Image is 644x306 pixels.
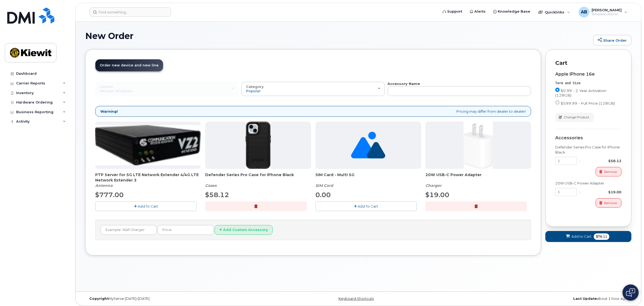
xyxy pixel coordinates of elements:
[583,158,621,163] div: $58.12
[339,297,374,301] a: Keyboard Shortcuts
[387,81,420,86] strong: Accessory Name
[555,88,606,97] span: $0.99 - 2 Year Activation (128GB)
[596,167,621,176] button: Remove
[95,125,201,165] img: Casa_Sysem.png
[577,158,583,163] div: x
[246,89,261,93] span: Popular
[573,297,597,301] strong: Last Update
[449,297,631,301] div: about 1 hour ago
[425,172,531,188] div: 20W USB-C Power Adapter
[205,172,311,183] span: Defender Series Pro Case for iPhone Black
[596,198,621,208] button: Remove
[241,82,385,96] button: Category Popular
[245,122,271,169] img: defenderiphone14.png
[205,183,216,188] em: Cases
[604,169,617,174] span: Remove
[315,172,421,183] span: SIM Card - Multi 5G
[100,109,118,114] strong: Warning!
[358,204,378,208] span: Add To Cart
[555,88,560,92] input: $0.99 - 2 Year Activation (128GB)
[555,81,621,86] div: Term and Size
[315,191,331,199] span: 0.00
[425,172,531,183] span: 20W USB-C Power Adapter
[564,115,589,120] span: Change Product
[95,106,531,117] div: Pricing may differ from dealer to dealer!
[351,122,385,169] img: no_image_found-2caef05468ed5679b831cfe6fc140e25e0c280774317ffc20a367ab7fd17291e.png
[555,72,621,77] div: Apple iPhone 16e
[555,100,560,105] input: $599.99 - Full Price (128GB)
[555,136,621,140] div: Accessories
[626,288,635,297] img: Open chat
[95,172,201,183] span: PTP Server for 5G LTE Network Extender 4/4G LTE Network Extender 3
[95,183,113,188] em: Antenna
[158,225,214,235] input: Price
[577,190,583,195] div: x
[101,225,157,235] input: Example: Wall Charger
[545,231,631,242] button: Add to Cart $78.11
[425,191,449,199] span: $19.00
[315,183,333,188] em: SIM Card
[464,122,493,169] img: apple20w.jpg
[571,234,592,239] span: Add to Cart
[100,63,159,67] span: Order new device and new line
[95,191,124,199] span: $777.00
[95,172,201,188] div: PTP Server for 5G LTE Network Extender 4/4G LTE Network Extender 3
[604,201,617,205] span: Remove
[205,191,229,199] span: $58.12
[89,297,109,301] strong: Copyright
[594,233,609,240] span: $78.11
[555,113,594,122] button: Change Product
[555,181,621,186] div: 20W USB-C Power Adapter
[583,190,621,195] div: $19.00
[85,31,590,41] h1: New Order
[561,101,615,105] span: $599.99 - Full Price (128GB)
[555,145,621,155] div: Defender Series Pro Case for iPhone Black
[95,201,197,211] button: Add To Cart
[246,84,264,89] span: Category
[138,204,158,208] span: Add To Cart
[593,35,631,46] a: Share Order
[555,59,621,67] p: Cart
[85,297,267,301] div: MyServe [DATE]–[DATE]
[315,172,421,188] div: SIM Card - Multi 5G
[205,172,311,188] div: Defender Series Pro Case for iPhone Black
[315,201,417,211] button: Add To Cart
[425,183,442,188] em: Charger
[215,225,273,235] button: Add Custom Accessory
